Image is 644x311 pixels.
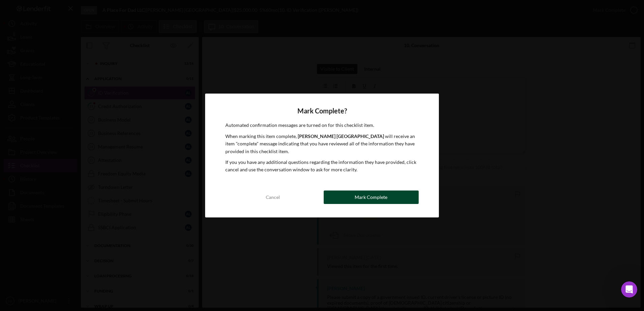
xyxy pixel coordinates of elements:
div: Mark Complete [355,191,387,204]
p: When marking this item complete, will receive an item "complete" message indicating that you have... [225,133,419,155]
button: Mark Complete [324,191,419,204]
p: If you you have any additional questions regarding the information they have provided, click canc... [225,159,419,174]
p: Automated confirmation messages are turned on for this checklist item. [225,122,419,129]
iframe: Intercom live chat [621,281,637,298]
b: [PERSON_NAME] [GEOGRAPHIC_DATA] [298,133,384,139]
div: Cancel [266,191,280,204]
h4: Mark Complete? [225,107,419,115]
button: Cancel [225,191,320,204]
